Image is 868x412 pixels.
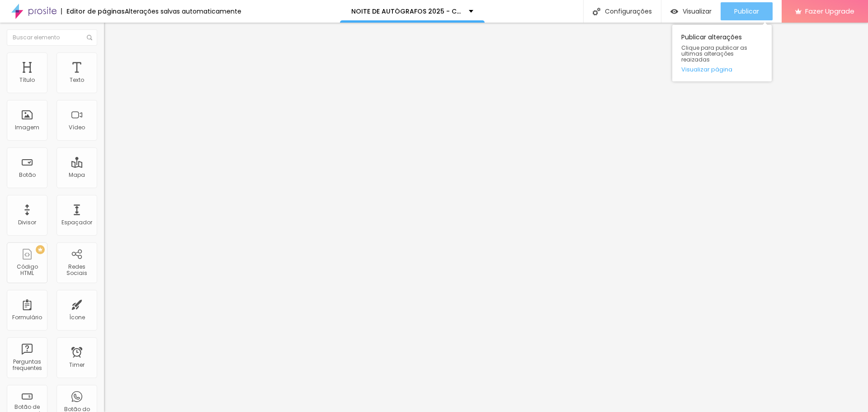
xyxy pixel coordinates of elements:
div: Divisor [18,219,36,226]
div: Código HTML [9,264,45,277]
div: Botão [19,172,36,178]
button: Visualizar [661,2,721,20]
div: Publicar alterações [672,25,772,81]
a: Visualizar página [681,66,763,72]
span: Fazer Upgrade [805,7,854,15]
div: Editor de páginas [61,8,125,14]
div: Formulário [12,314,42,321]
div: Vídeo [69,124,85,131]
iframe: Editor [104,23,868,412]
div: Timer [69,362,85,368]
img: view-1.svg [670,8,678,15]
span: Visualizar [683,8,712,15]
div: Mapa [69,172,85,178]
div: Imagem [15,124,39,131]
div: Título [19,77,35,83]
div: Espaçador [61,219,92,226]
input: Buscar elemento [7,29,97,46]
div: Perguntas frequentes [9,359,45,372]
div: Redes Sociais [59,264,94,277]
img: Icone [593,8,600,15]
div: Alterações salvas automaticamente [125,8,241,14]
p: NOITE DE AUTÓGRAFOS 2025 - CIC DAMAS [351,8,462,14]
img: Icone [87,35,92,40]
button: Publicar [721,2,773,20]
span: Publicar [734,8,759,15]
span: Clique para publicar as ultimas alterações reaizadas [681,45,763,63]
div: Ícone [69,314,85,321]
div: Texto [70,77,84,83]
